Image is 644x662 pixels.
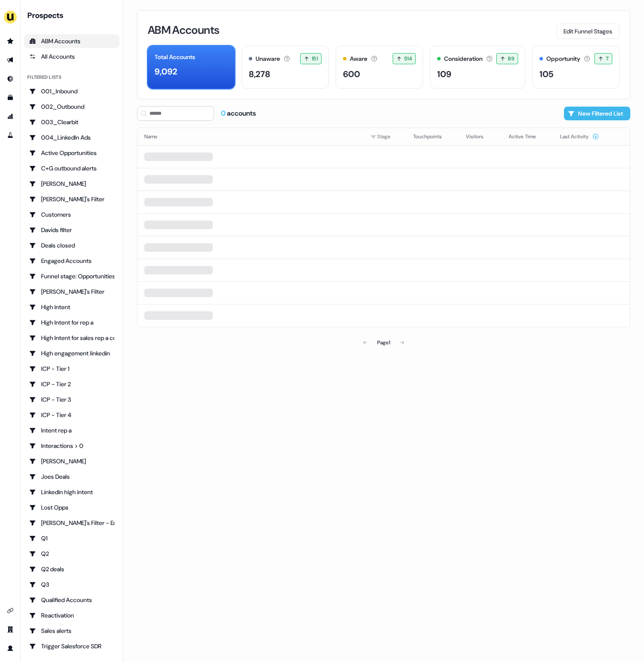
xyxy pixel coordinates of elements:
[221,109,256,118] div: accounts
[29,488,114,496] div: Linkedin high intent
[29,549,114,558] div: Q2
[24,239,119,252] a: Go to Deals closed
[546,54,580,63] div: Opportunity
[24,223,119,237] a: Go to Davids filter
[29,457,114,465] div: [PERSON_NAME]
[24,578,119,591] a: Go to Q3
[508,54,514,63] span: 89
[24,84,119,98] a: Go to 001_Inbound
[24,639,119,653] a: Go to Trigger Salesforce SDR
[24,531,119,545] a: Go to Q1
[24,439,119,453] a: Go to Interactions > 0
[29,256,114,265] div: Engaged Accounts
[3,623,17,636] a: Go to team
[377,338,390,347] div: Page 1
[3,604,17,617] a: Go to integrations
[29,395,114,404] div: ICP - Tier 3
[29,441,114,450] div: Interactions > 0
[249,68,270,81] div: 8,278
[24,593,119,607] a: Go to Qualified Accounts
[29,287,114,296] div: [PERSON_NAME]'s Filter
[29,102,114,111] div: 002_Outbound
[29,241,114,250] div: Deals closed
[155,65,177,78] div: 9,092
[24,177,119,191] a: Go to Charlotte Stone
[24,146,119,160] a: Go to Active Opportunities
[606,54,608,63] span: 7
[24,547,119,561] a: Go to Q2
[24,331,119,345] a: Go to High Intent for sales rep a cccount
[24,624,119,638] a: Go to Sales alerts
[29,334,114,342] div: High Intent for sales rep a cccount
[370,132,400,141] div: Stage
[24,100,119,113] a: Go to 002_Outbound
[24,516,119,530] a: Go to Ollie's Filter - Entrust
[343,68,360,81] div: 600
[24,608,119,622] a: Go to Reactivation
[24,485,119,499] a: Go to Linkedin high intent
[560,129,599,144] button: Last Activity
[29,596,114,604] div: Qualified Accounts
[29,349,114,358] div: High engagement linkedin
[24,161,119,175] a: Go to C+G outbound alerts
[556,24,620,39] button: Edit Funnel Stages
[29,503,114,512] div: Lost Opps
[27,10,119,21] div: Prospects
[312,54,318,63] span: 151
[24,34,119,48] a: ABM Accounts
[404,54,412,63] span: 514
[29,272,114,280] div: Funnel stage: Opportunities
[29,580,114,589] div: Q3
[413,129,452,144] button: Touchpoints
[29,611,114,620] div: Reactivation
[29,519,114,527] div: [PERSON_NAME]'s Filter - Entrust
[3,34,17,48] a: Go to prospects
[29,426,114,435] div: Intent rep a
[540,68,553,81] div: 105
[466,129,494,144] button: Visitors
[256,54,280,63] div: Unaware
[29,565,114,573] div: Q2 deals
[24,393,119,406] a: Go to ICP - Tier 3
[24,423,119,437] a: Go to Intent rep a
[148,24,219,36] h3: ABM Accounts
[564,107,630,120] button: New Filtered List
[437,68,451,81] div: 109
[24,362,119,376] a: Go to ICP - Tier 1
[24,408,119,422] a: Go to ICP - Tier 4
[29,37,114,45] div: ABM Accounts
[24,454,119,468] a: Go to JJ Deals
[29,534,114,543] div: Q1
[29,164,114,173] div: C+G outbound alerts
[24,377,119,391] a: Go to ICP - Tier 2
[3,641,17,655] a: Go to profile
[29,179,114,188] div: [PERSON_NAME]
[24,208,119,221] a: Go to Customers
[221,109,227,118] span: 0
[24,501,119,514] a: Go to Lost Opps
[24,316,119,329] a: Go to High Intent for rep a
[24,115,119,129] a: Go to 003_Clearbit
[3,128,17,142] a: Go to experiments
[24,562,119,576] a: Go to Q2 deals
[29,642,114,650] div: Trigger Salesforce SDR
[24,192,119,206] a: Go to Charlotte's Filter
[24,470,119,483] a: Go to Joes Deals
[29,149,114,157] div: Active Opportunities
[3,91,17,104] a: Go to templates
[24,300,119,314] a: Go to High Intent
[24,254,119,268] a: Go to Engaged Accounts
[27,74,61,81] div: Filtered lists
[24,285,119,298] a: Go to Geneviève's Filter
[3,110,17,123] a: Go to attribution
[29,87,114,95] div: 001_Inbound
[29,52,114,61] div: All Accounts
[29,411,114,419] div: ICP - Tier 4
[24,346,119,360] a: Go to High engagement linkedin
[29,626,114,635] div: Sales alerts
[29,380,114,388] div: ICP - Tier 2
[29,118,114,126] div: 003_Clearbit
[24,50,119,63] a: All accounts
[29,195,114,203] div: [PERSON_NAME]'s Filter
[3,72,17,86] a: Go to Inbound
